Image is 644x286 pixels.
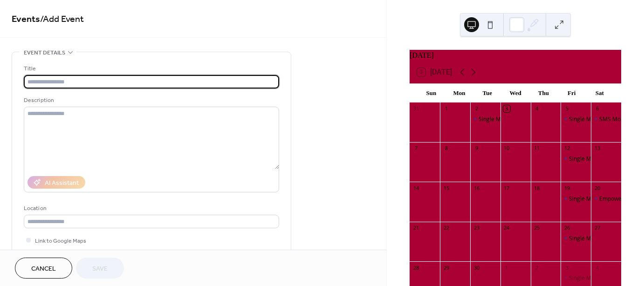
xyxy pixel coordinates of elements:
[443,225,450,232] div: 22
[563,225,570,232] div: 26
[563,264,570,271] div: 3
[412,145,419,152] div: 7
[12,10,40,28] a: Events
[15,258,72,279] button: Cancel
[40,10,84,28] span: / Add Event
[529,84,557,102] div: Thu
[561,274,591,282] div: Single Mom Strong's Career Advancement Coaching
[24,64,277,74] div: Title
[594,225,601,232] div: 27
[561,155,591,163] div: Single Mom Strong's Career Advancement Coaching
[412,225,419,232] div: 21
[534,225,541,232] div: 25
[445,84,473,102] div: Mon
[473,105,480,112] div: 2
[473,145,480,152] div: 9
[594,184,601,191] div: 20
[563,184,570,191] div: 19
[24,95,277,105] div: Description
[24,48,65,58] span: Event details
[561,234,591,242] div: Single Mom Strong's Career Advancement Coaching
[594,145,601,152] div: 13
[561,115,591,123] div: Single Mom Strong's Career Advancement Coaching
[561,195,591,203] div: Single Mom Strong's Career Advancement Coaching
[591,195,621,203] div: Empowerment Workshop: Self-Defense
[412,105,419,112] div: 31
[443,184,450,191] div: 15
[503,264,510,271] div: 1
[31,264,56,274] span: Cancel
[443,145,450,152] div: 8
[479,115,635,123] div: Single Mom [PERSON_NAME]'s Virtual Village- Monthly Chat!
[503,105,510,112] div: 3
[534,145,541,152] div: 11
[563,105,570,112] div: 5
[410,50,621,61] div: [DATE]
[563,145,570,152] div: 12
[503,184,510,191] div: 17
[591,115,621,123] div: SMS Mom & Me Event at the Sacramento River Cats game!
[417,84,445,102] div: Sun
[501,84,529,102] div: Wed
[473,225,480,232] div: 23
[534,105,541,112] div: 4
[594,264,601,271] div: 4
[473,184,480,191] div: 16
[534,184,541,191] div: 18
[473,264,480,271] div: 30
[557,84,585,102] div: Fri
[35,236,86,246] span: Link to Google Maps
[470,115,500,123] div: Single Mom Strong's Virtual Village- Monthly Chat!
[594,105,601,112] div: 6
[412,184,419,191] div: 14
[534,264,541,271] div: 2
[443,264,450,271] div: 29
[443,105,450,112] div: 1
[586,84,614,102] div: Sat
[24,204,277,213] div: Location
[473,84,501,102] div: Tue
[412,264,419,271] div: 28
[503,225,510,232] div: 24
[503,145,510,152] div: 10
